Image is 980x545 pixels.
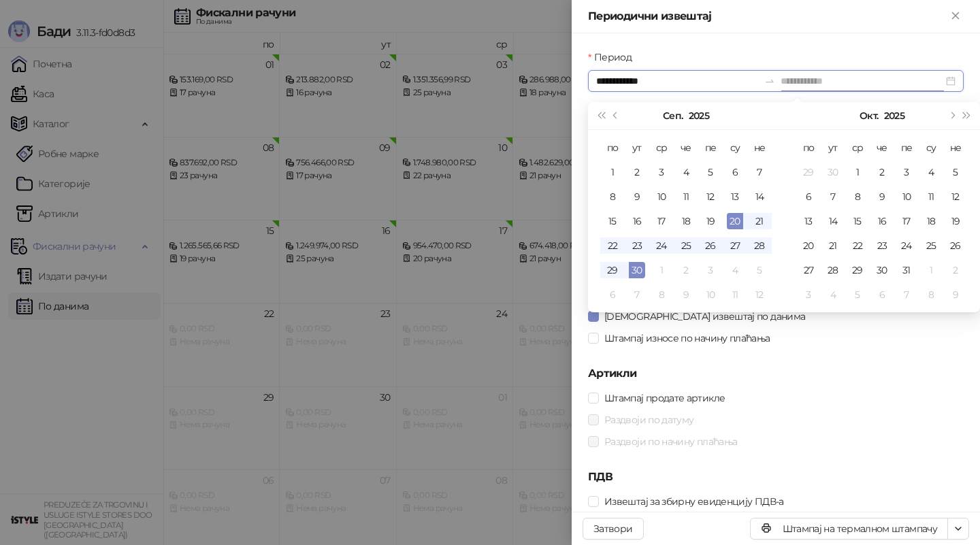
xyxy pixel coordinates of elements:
[849,213,866,229] div: 15
[845,282,870,307] td: 2025-11-05
[747,282,772,307] td: 2025-10-12
[923,262,939,278] div: 1
[894,209,919,233] td: 2025-10-17
[649,209,674,233] td: 2025-09-17
[723,209,747,233] td: 2025-09-20
[870,258,894,282] td: 2025-10-30
[800,213,817,229] div: 13
[943,258,968,282] td: 2025-11-02
[751,286,768,303] div: 12
[604,164,621,180] div: 1
[625,282,649,307] td: 2025-10-07
[845,184,870,209] td: 2025-10-08
[604,188,621,205] div: 8
[898,213,915,229] div: 17
[747,184,772,209] td: 2025-09-14
[674,282,698,307] td: 2025-10-09
[599,331,776,346] span: Штампај износе по начину плаћања
[600,233,625,258] td: 2025-09-22
[825,164,841,180] div: 30
[874,164,890,180] div: 2
[825,237,841,254] div: 21
[747,135,772,160] th: не
[751,262,768,278] div: 5
[702,188,719,205] div: 12
[750,518,948,540] button: Штампај на термалном штампачу
[674,184,698,209] td: 2025-09-11
[849,262,866,278] div: 29
[796,209,821,233] td: 2025-10-13
[600,135,625,160] th: по
[747,233,772,258] td: 2025-09-28
[727,188,743,205] div: 13
[800,237,817,254] div: 20
[698,282,723,307] td: 2025-10-10
[653,286,670,303] div: 8
[923,237,939,254] div: 25
[723,233,747,258] td: 2025-09-27
[653,262,670,278] div: 1
[727,213,743,229] div: 20
[884,102,904,129] button: Изабери годину
[674,209,698,233] td: 2025-09-18
[944,102,959,129] button: Следећи месец (PageDown)
[923,286,939,303] div: 8
[629,164,645,180] div: 2
[751,188,768,205] div: 14
[845,258,870,282] td: 2025-10-29
[825,262,841,278] div: 28
[874,213,890,229] div: 16
[943,184,968,209] td: 2025-10-12
[894,233,919,258] td: 2025-10-24
[874,286,890,303] div: 6
[870,282,894,307] td: 2025-11-06
[629,213,645,229] div: 16
[796,184,821,209] td: 2025-10-06
[860,102,878,129] button: Изабери месец
[800,286,817,303] div: 3
[849,188,866,205] div: 8
[625,135,649,160] th: ут
[625,258,649,282] td: 2025-09-30
[919,209,943,233] td: 2025-10-18
[947,286,964,303] div: 9
[653,188,670,205] div: 10
[663,102,683,129] button: Изабери месец
[727,262,743,278] div: 4
[800,188,817,205] div: 6
[849,164,866,180] div: 1
[583,518,644,540] button: Затвори
[821,209,845,233] td: 2025-10-14
[849,286,866,303] div: 5
[894,135,919,160] th: пе
[845,233,870,258] td: 2025-10-22
[845,209,870,233] td: 2025-10-15
[599,494,789,509] span: Извештај за збирну евиденцију ПДВ-а
[599,391,730,406] span: Штампај продате артикле
[845,160,870,184] td: 2025-10-01
[625,160,649,184] td: 2025-09-02
[723,160,747,184] td: 2025-09-06
[600,184,625,209] td: 2025-09-08
[723,184,747,209] td: 2025-09-13
[960,102,975,129] button: Следећа година (Control + right)
[919,135,943,160] th: су
[702,262,719,278] div: 3
[894,258,919,282] td: 2025-10-31
[821,160,845,184] td: 2025-09-30
[825,286,841,303] div: 4
[629,237,645,254] div: 23
[600,282,625,307] td: 2025-10-06
[796,282,821,307] td: 2025-11-03
[629,286,645,303] div: 7
[947,188,964,205] div: 12
[649,184,674,209] td: 2025-09-10
[723,258,747,282] td: 2025-10-04
[689,102,709,129] button: Изабери годину
[800,164,817,180] div: 29
[919,233,943,258] td: 2025-10-25
[796,258,821,282] td: 2025-10-27
[943,233,968,258] td: 2025-10-26
[747,209,772,233] td: 2025-09-21
[625,233,649,258] td: 2025-09-23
